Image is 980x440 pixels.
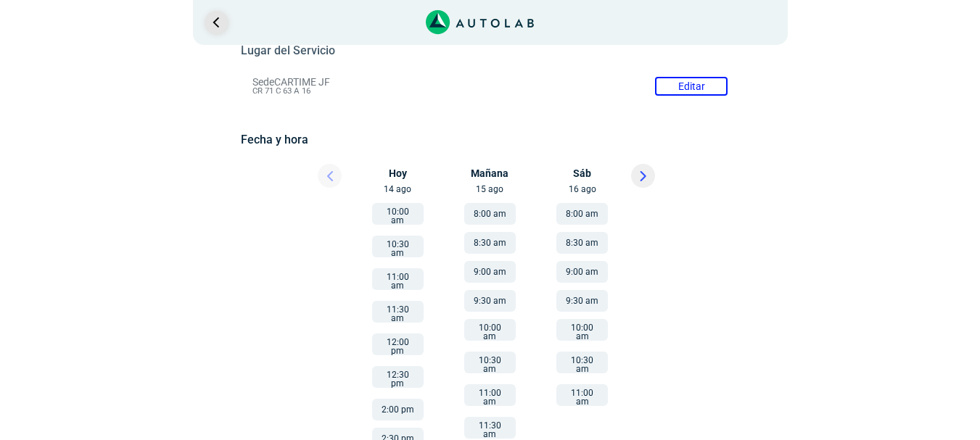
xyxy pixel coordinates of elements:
[241,133,739,146] h5: Fecha y hora
[372,203,424,225] button: 10:00 am
[556,352,608,373] button: 10:30 am
[372,333,424,355] button: 12:00 pm
[556,290,608,312] button: 9:30 am
[372,236,424,257] button: 10:30 am
[205,11,228,34] a: Ir al paso anterior
[556,261,608,283] button: 9:00 am
[372,268,424,290] button: 11:00 am
[464,232,516,254] button: 8:30 am
[241,43,739,57] h5: Lugar del Servicio
[426,14,534,28] a: Link al sitio de autolab
[464,319,516,341] button: 10:00 am
[556,203,608,225] button: 8:00 am
[372,366,424,388] button: 12:30 pm
[464,290,516,312] button: 9:30 am
[464,417,516,439] button: 11:30 am
[556,384,608,406] button: 11:00 am
[464,352,516,373] button: 10:30 am
[372,301,424,323] button: 11:30 am
[464,261,516,283] button: 9:00 am
[372,399,424,420] button: 2:00 pm
[464,203,516,225] button: 8:00 am
[556,319,608,341] button: 10:00 am
[556,232,608,254] button: 8:30 am
[464,384,516,406] button: 11:00 am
